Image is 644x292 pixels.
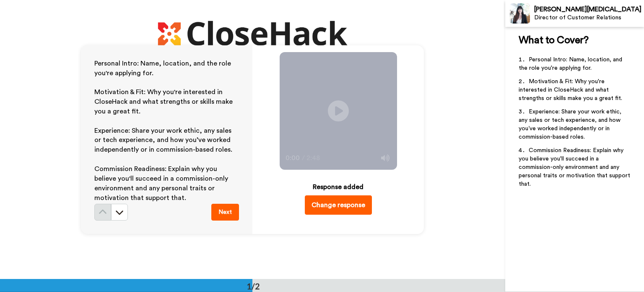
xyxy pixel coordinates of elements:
[94,60,233,76] span: Personal Intro: Name, location, and the role you're applying for.
[94,89,234,115] span: Motivation & Fit: Why you're interested in CloseHack and what strengths or skills make you a grea...
[313,182,364,192] div: Response added
[534,5,644,13] div: [PERSON_NAME][MEDICAL_DATA]
[306,153,321,163] span: 2:48
[286,153,300,163] span: 0:00
[381,154,390,162] img: Mute/Unmute
[233,280,273,292] div: 1/2
[211,204,239,221] button: Next
[302,153,305,163] span: /
[510,3,530,24] img: Profile Image
[519,147,632,187] span: Commission Readiness: Explain why you believe you'll succeed in a commission-only environment and...
[305,195,372,215] button: Change response
[94,166,230,201] span: Commission Readiness: Explain why you believe you'll succeed in a commission-only environment and...
[94,127,233,153] span: Experience: Share your work ethic, any sales or tech experience, and how you’ve worked independen...
[519,35,588,45] span: What to Cover?
[519,109,623,140] span: Experience: Share your work ethic, any sales or tech experience, and how you’ve worked independen...
[519,79,622,101] span: Motivation & Fit: Why you're interested in CloseHack and what strengths or skills make you a grea...
[534,14,644,21] div: Director of Customer Relations
[519,57,624,71] span: Personal Intro: Name, location, and the role you're applying for.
